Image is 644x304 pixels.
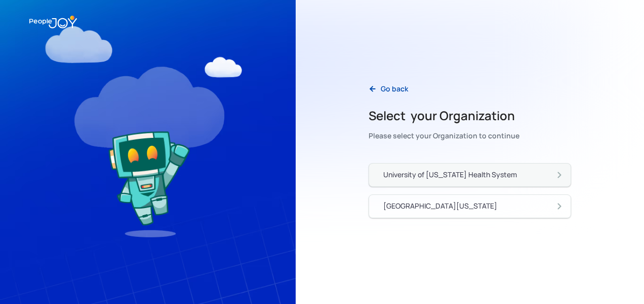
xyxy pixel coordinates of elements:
div: Please select your Organization to continue [369,129,519,143]
a: University of [US_STATE] Health System [369,163,571,187]
a: [GEOGRAPHIC_DATA][US_STATE] [369,194,571,218]
div: [GEOGRAPHIC_DATA][US_STATE] [383,201,497,211]
h2: Select your Organization [369,108,519,124]
div: University of [US_STATE] Health System [383,170,517,180]
div: Go back [381,84,408,94]
a: Go back [360,79,416,99]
